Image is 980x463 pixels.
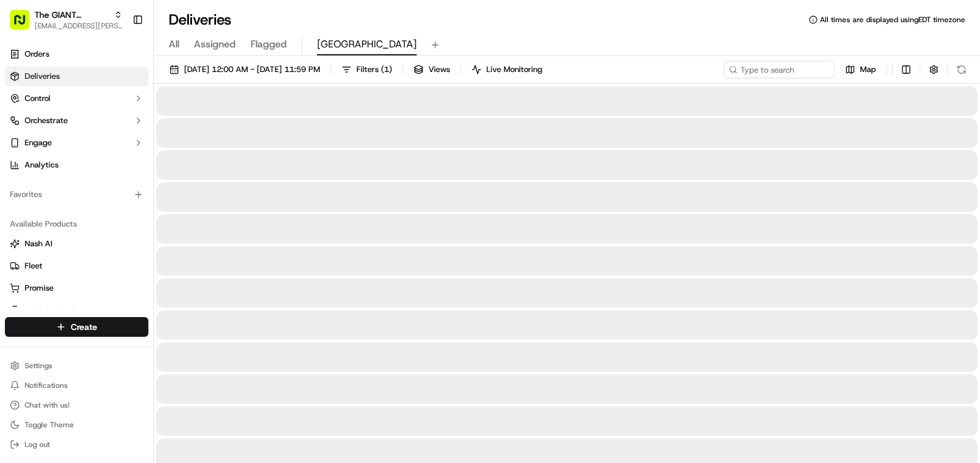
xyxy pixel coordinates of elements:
[5,44,148,64] a: Orders
[164,61,326,78] button: [DATE] 12:00 AM - [DATE] 11:59 PM
[408,61,456,78] button: Views
[25,420,74,430] span: Toggle Theme
[10,305,143,316] a: Product Catalog
[5,66,148,86] a: Deliveries
[5,317,148,337] button: Create
[169,37,179,52] span: All
[25,283,54,294] span: Promise
[25,361,52,371] span: Settings
[356,64,392,75] span: Filters
[5,377,148,394] button: Notifications
[184,64,320,75] span: [DATE] 12:00 AM - [DATE] 11:59 PM
[5,89,148,108] button: Control
[194,37,236,52] span: Assigned
[251,37,287,52] span: Flagged
[25,380,68,390] span: Notifications
[10,238,143,249] a: Nash AI
[5,133,148,153] button: Engage
[25,260,42,272] span: Fleet
[5,256,148,276] button: Fleet
[724,61,835,78] input: Type to search
[317,37,417,52] span: [GEOGRAPHIC_DATA]
[5,278,148,298] button: Promise
[5,397,148,414] button: Chat with us!
[34,9,109,21] button: The GIANT Company
[486,64,542,75] span: Live Monitoring
[10,283,143,294] a: Promise
[169,10,231,30] h1: Deliveries
[466,61,548,78] button: Live Monitoring
[5,185,148,204] div: Favorites
[25,440,50,449] span: Log out
[5,214,148,234] div: Available Products
[34,21,122,31] button: [EMAIL_ADDRESS][PERSON_NAME][DOMAIN_NAME]
[71,321,97,333] span: Create
[820,15,965,25] span: All times are displayed using EDT timezone
[428,64,450,75] span: Views
[5,234,148,254] button: Nash AI
[381,64,392,75] span: ( 1 )
[10,260,143,272] a: Fleet
[336,61,398,78] button: Filters(1)
[25,49,49,60] span: Orders
[5,416,148,433] button: Toggle Theme
[25,115,68,126] span: Orchestrate
[5,357,148,374] button: Settings
[25,159,58,171] span: Analytics
[25,238,52,249] span: Nash AI
[840,61,882,78] button: Map
[5,300,148,320] button: Product Catalog
[25,71,60,82] span: Deliveries
[25,93,50,104] span: Control
[25,137,52,148] span: Engage
[5,155,148,175] a: Analytics
[25,305,84,316] span: Product Catalog
[25,400,70,410] span: Chat with us!
[5,436,148,453] button: Log out
[5,5,127,34] button: The GIANT Company[EMAIL_ADDRESS][PERSON_NAME][DOMAIN_NAME]
[5,111,148,131] button: Orchestrate
[860,64,876,75] span: Map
